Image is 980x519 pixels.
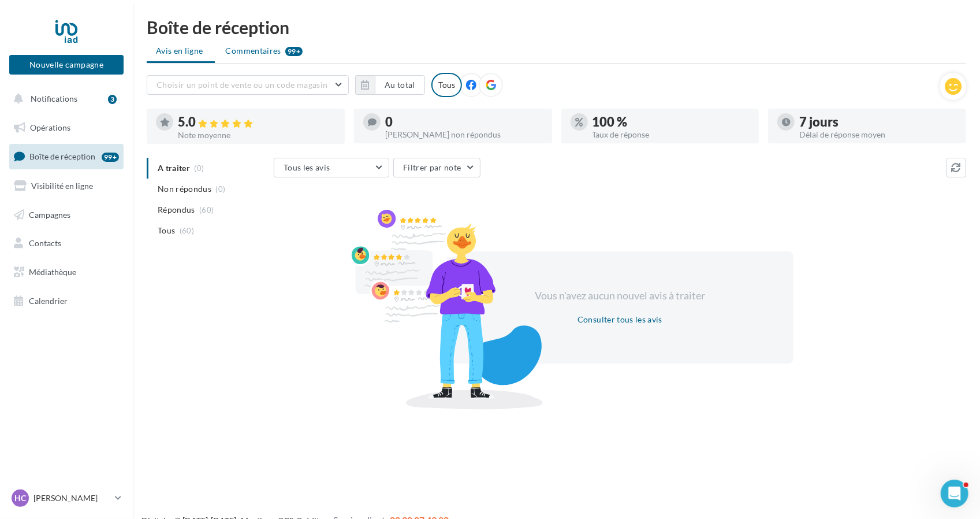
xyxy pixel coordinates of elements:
[30,123,70,132] span: Opérations
[158,204,195,216] span: Répondus
[274,158,389,177] button: Tous les avis
[216,184,226,194] span: (0)
[31,181,93,191] span: Visibilité en ligne
[32,18,57,28] div: v 4.0.25
[7,231,126,255] a: Contacts
[941,480,968,507] iframe: Intercom live chat
[355,75,425,95] button: Au total
[147,18,966,36] div: Boîte de réception
[7,289,126,313] a: Calendrier
[199,205,214,214] span: (60)
[108,95,117,104] div: 3
[431,73,462,97] div: Tous
[180,226,194,235] span: (60)
[573,313,667,327] button: Consulter tous les avis
[7,116,126,140] a: Opérations
[29,209,70,219] span: Campagnes
[29,238,61,248] span: Contacts
[14,492,26,504] span: HC
[156,80,327,90] span: Choisir un point de vente ou un code magasin
[102,153,119,162] div: 99+
[385,116,543,128] div: 0
[146,68,174,76] div: Mots-clés
[393,158,480,177] button: Filtrer par note
[61,68,89,76] div: Domaine
[7,174,126,198] a: Visibilité en ligne
[9,55,124,75] button: Nouvelle campagne
[18,30,28,39] img: website_grey.svg
[7,87,121,111] button: Notifications 3
[33,492,110,504] p: [PERSON_NAME]
[158,225,175,236] span: Tous
[178,116,336,129] div: 5.0
[7,260,126,284] a: Médiathèque
[30,30,131,39] div: Domaine: [DOMAIN_NAME]
[29,267,76,277] span: Médiathèque
[158,183,211,195] span: Non répondus
[7,203,126,227] a: Campagnes
[593,131,750,139] div: Taux de réponse
[178,131,336,139] div: Note moyenne
[285,47,303,56] div: 99+
[375,75,425,95] button: Au total
[18,18,28,28] img: logo_orange.svg
[385,131,543,139] div: [PERSON_NAME] non répondus
[799,131,957,139] div: Délai de réponse moyen
[284,162,330,172] span: Tous les avis
[133,67,142,76] img: tab_keywords_by_traffic_grey.svg
[226,45,281,57] span: Commentaires
[147,75,349,95] button: Choisir un point de vente ou un code magasin
[29,296,68,306] span: Calendrier
[29,151,95,161] span: Boîte de réception
[593,116,750,128] div: 100 %
[31,94,77,103] span: Notifications
[48,67,57,76] img: tab_domain_overview_orange.svg
[799,116,957,128] div: 7 jours
[521,288,720,303] div: Vous n'avez aucun nouvel avis à traiter
[9,487,124,509] a: HC [PERSON_NAME]
[7,144,126,169] a: Boîte de réception99+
